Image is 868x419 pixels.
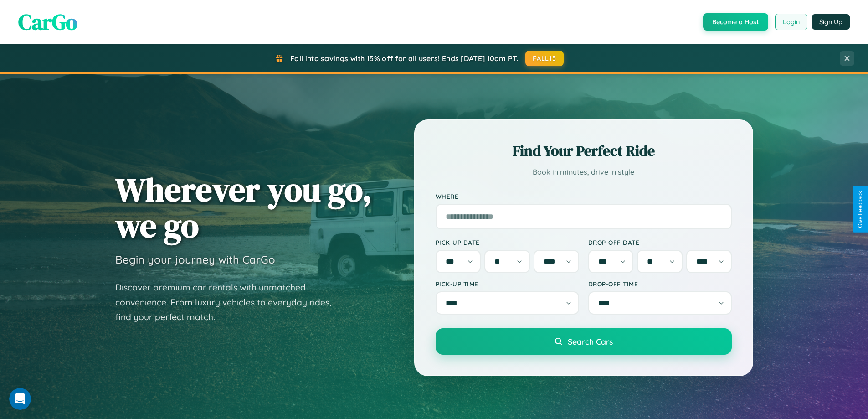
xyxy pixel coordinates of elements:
button: Login [775,14,807,30]
label: Pick-up Time [436,280,579,288]
h3: Begin your journey with CarGo [115,253,275,266]
label: Drop-off Date [588,238,732,246]
button: FALL15 [525,51,564,66]
button: Sign Up [812,14,850,30]
iframe: Intercom live chat [9,388,31,410]
h2: Find Your Perfect Ride [436,141,732,161]
button: Become a Host [703,13,768,31]
span: CarGo [18,7,77,37]
span: Search Cars [568,336,613,347]
h1: Wherever you go, we go [115,171,372,243]
label: Drop-off Time [588,280,732,288]
p: Discover premium car rentals with unmatched convenience. From luxury vehicles to everyday rides, ... [115,280,343,325]
div: Give Feedback [857,191,863,228]
label: Where [436,192,732,200]
span: Fall into savings with 15% off for all users! Ends [DATE] 10am PT. [290,54,519,63]
button: Search Cars [436,328,732,355]
label: Pick-up Date [436,238,579,246]
p: Book in minutes, drive in style [436,166,732,179]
